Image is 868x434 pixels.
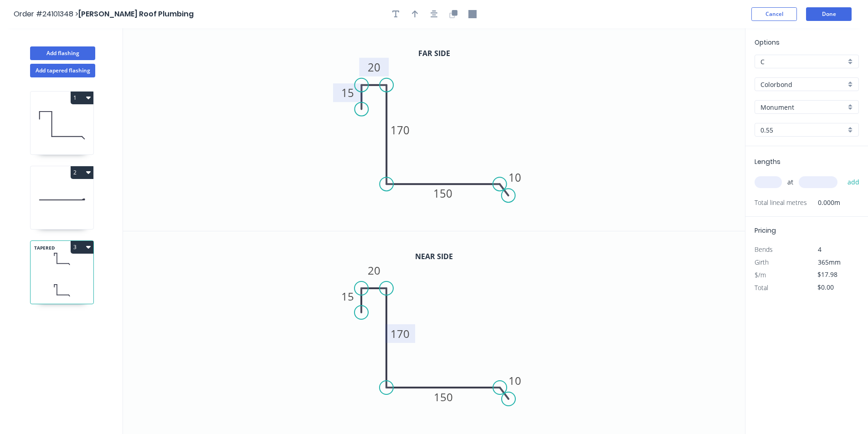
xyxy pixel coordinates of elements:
[368,60,380,75] tspan: 20
[433,186,452,201] tspan: 150
[508,373,521,388] tspan: 10
[787,176,793,189] span: at
[30,64,95,77] button: Add tapered flashing
[71,92,93,104] button: 1
[818,245,822,254] span: 4
[807,196,840,209] span: 0.000m
[390,123,410,138] tspan: 170
[755,258,769,266] span: Girth
[368,263,380,278] tspan: 20
[755,38,780,47] span: Options
[760,57,846,66] input: Price level
[508,170,521,185] tspan: 10
[818,258,841,266] span: 365mm
[434,389,453,404] tspan: 150
[755,196,807,209] span: Total lineal metres
[71,241,93,254] button: 3
[755,157,781,166] span: Lengths
[755,283,768,292] span: Total
[760,102,846,112] input: Colour
[30,46,95,60] button: Add flashing
[341,85,354,100] tspan: 15
[760,80,846,89] input: Material
[390,326,410,341] tspan: 170
[760,125,846,135] input: Thickness
[123,28,745,231] svg: 0
[755,271,766,279] span: $/m
[341,289,354,304] tspan: 15
[751,7,797,21] button: Cancel
[14,9,78,19] span: Order #24101348 >
[71,166,93,179] button: 2
[843,174,864,190] button: add
[755,226,776,235] span: Pricing
[755,245,773,254] span: Bends
[806,7,852,21] button: Done
[78,9,194,19] span: [PERSON_NAME] Roof Plumbing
